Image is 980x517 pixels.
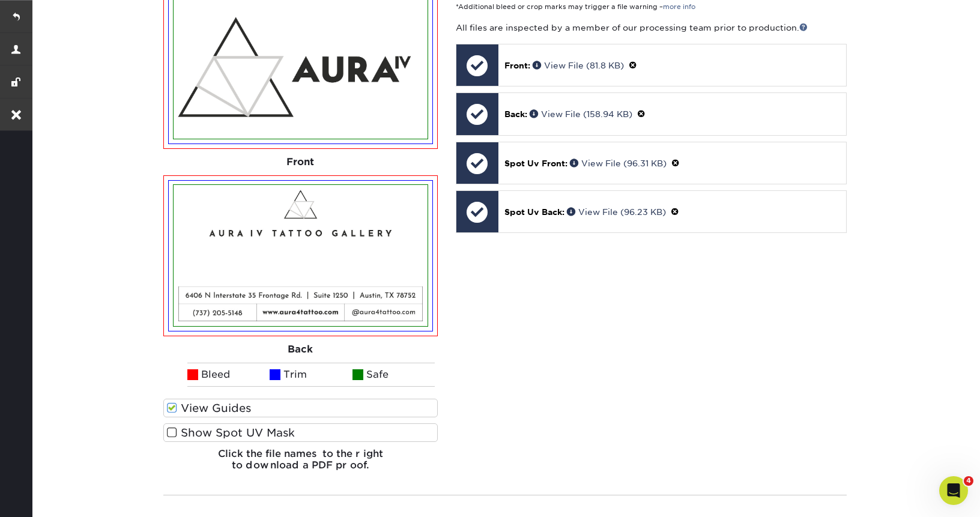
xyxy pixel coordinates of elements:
label: View Guides [163,399,438,417]
span: 4 [964,476,973,486]
div: Front [163,149,438,175]
iframe: Intercom live chat [939,476,968,505]
a: View File (96.31 KB) [570,159,667,168]
a: View File (158.94 KB) [530,109,632,119]
span: Back: [504,109,527,119]
label: Show Spot UV Mask [163,423,438,442]
div: Back [163,336,438,363]
span: Front: [504,61,530,70]
a: View File (96.23 KB) [567,207,666,217]
li: Bleed [187,363,270,387]
p: All files are inspected by a member of our processing team prior to production. [456,22,847,34]
a: more info [663,3,695,11]
li: Safe [352,363,435,387]
span: Spot Uv Front: [504,159,567,168]
small: *Additional bleed or crop marks may trigger a file warning – [456,3,695,11]
span: Spot Uv Back: [504,207,564,217]
a: View File (81.8 KB) [533,61,624,70]
h6: Click the file names to the right to download a PDF proof. [163,448,438,480]
li: Trim [270,363,352,387]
